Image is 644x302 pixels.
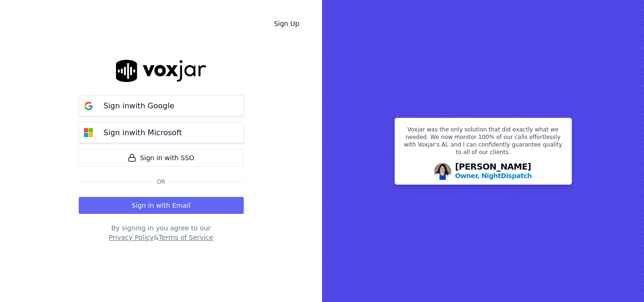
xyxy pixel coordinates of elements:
a: Sign Up [266,15,307,32]
button: Privacy Policy [109,233,154,242]
p: Voxjar was the only solution that did exactly what we needed. We now monitor 100% of our calls ef... [401,126,566,160]
span: Or [153,178,169,186]
button: Terms of Service [159,233,213,242]
img: google Sign in button [79,97,98,115]
div: [PERSON_NAME] [455,163,532,180]
button: Sign in with Email [79,197,244,214]
img: microsoft Sign in button [79,123,98,142]
button: Sign inwith Microsoft [79,122,244,143]
a: Sign in with SSO [79,149,244,167]
div: By signing in you agree to our & [79,223,244,242]
button: Sign inwith Google [79,95,244,116]
img: Avatar [434,163,451,180]
p: Sign in with Microsoft [104,127,182,139]
p: Sign in with Google [104,100,174,112]
p: Owner, NightDispatch [455,171,532,180]
img: logo [116,60,206,82]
